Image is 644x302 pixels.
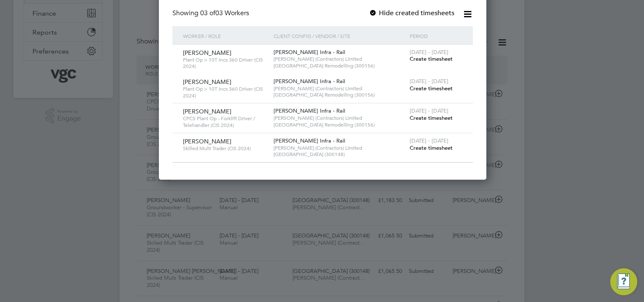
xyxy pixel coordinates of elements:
span: [PERSON_NAME] [183,78,231,86]
span: 03 of [200,9,215,17]
span: CPCS Plant Op - Forklift Driver / Telehandler (CIS 2024) [183,115,267,128]
span: [DATE] - [DATE] [410,107,448,114]
div: Showing [172,9,251,18]
div: Period [408,26,464,46]
span: [DATE] - [DATE] [410,78,448,85]
span: [PERSON_NAME] Infra - Rail [274,137,345,144]
span: 03 Workers [200,9,249,17]
button: Engage Resource Center [610,268,637,295]
span: [DATE] - [DATE] [410,137,448,144]
span: [DATE] - [DATE] [410,49,448,56]
span: [GEOGRAPHIC_DATA] Remodelling (300156) [274,62,405,69]
span: Create timesheet [410,114,453,121]
span: [PERSON_NAME] (Contractors) Limited [274,85,405,92]
span: [PERSON_NAME] Infra - Rail [274,78,345,85]
span: [GEOGRAPHIC_DATA] Remodelling (300156) [274,92,405,98]
span: Create timesheet [410,85,453,92]
div: Client Config / Vendor / Site [271,26,408,46]
span: Plant Op > 10T incs 360 Driver (CIS 2024) [183,86,267,99]
span: [PERSON_NAME] [183,49,231,57]
span: [PERSON_NAME] [183,108,231,115]
div: Worker / Role [181,26,271,46]
span: [PERSON_NAME] (Contractors) Limited [274,145,405,151]
span: Create timesheet [410,144,453,151]
span: [PERSON_NAME] Infra - Rail [274,49,345,56]
span: [GEOGRAPHIC_DATA] (300148) [274,151,405,158]
label: Hide created timesheets [369,9,454,17]
span: Skilled Multi Trader (CIS 2024) [183,145,267,152]
span: Plant Op > 10T incs 360 Driver (CIS 2024) [183,57,267,70]
span: Create timesheet [410,55,453,62]
span: [PERSON_NAME] Infra - Rail [274,107,345,114]
span: [PERSON_NAME] (Contractors) Limited [274,115,405,121]
span: [GEOGRAPHIC_DATA] Remodelling (300156) [274,121,405,128]
span: [PERSON_NAME] [183,138,231,145]
span: [PERSON_NAME] (Contractors) Limited [274,56,405,62]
